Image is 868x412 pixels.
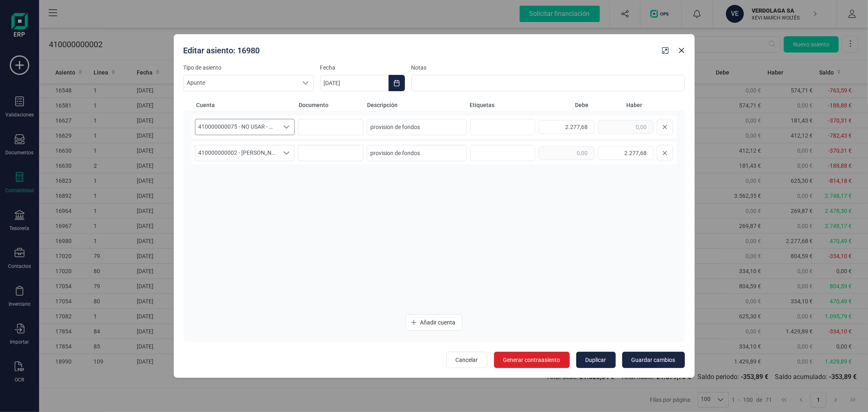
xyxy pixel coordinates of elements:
input: 0,00 [539,146,595,160]
span: Duplicar [586,356,606,364]
span: 410000000075 - NO USAR - FURYS TIME S.L. [195,119,279,135]
span: Guardar cambios [632,356,676,364]
label: Fecha [320,64,405,72]
button: Duplicar [576,352,616,368]
div: Seleccione una cuenta [279,119,295,135]
span: Apunte [184,75,298,91]
span: Documento [299,101,364,109]
span: Etiquetas [470,101,535,109]
input: 0,00 [598,146,654,160]
span: Debe [538,101,589,109]
span: 410000000002 - [PERSON_NAME] [195,145,279,161]
span: Descripción [367,101,467,109]
span: Cancelar [456,356,478,364]
span: Añadir cuenta [420,318,455,327]
input: 0,00 [598,120,654,134]
input: 0,00 [539,120,595,134]
span: Haber [592,101,643,109]
label: Tipo de asiento [184,64,314,72]
label: Notas [411,64,685,72]
button: Añadir cuenta [406,314,462,331]
button: Generar contraasiento [494,352,570,368]
button: Close [675,44,688,57]
button: Cancelar [446,352,488,368]
span: Generar contraasiento [503,356,560,364]
div: Editar asiento: 16980 [180,42,659,56]
span: Cuenta [197,101,296,109]
button: Choose Date [389,75,405,91]
div: Seleccione una cuenta [279,145,295,161]
button: Guardar cambios [622,352,685,368]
